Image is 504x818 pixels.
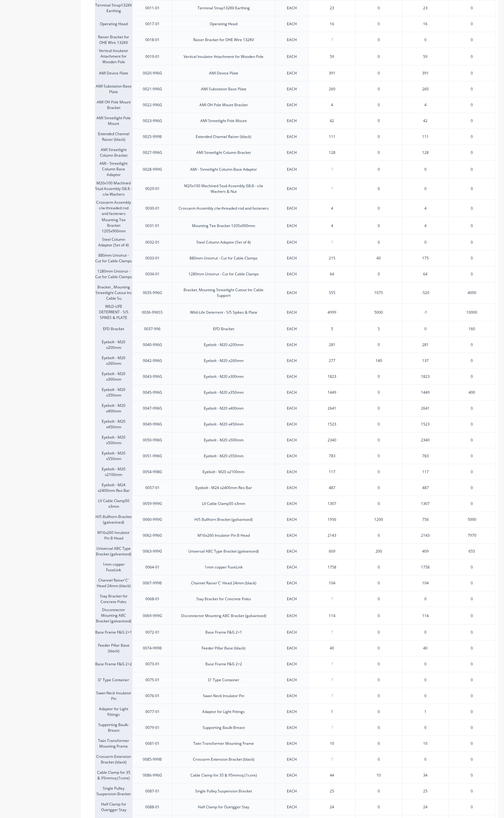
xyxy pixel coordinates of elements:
[309,201,355,216] div: 4
[143,86,162,92] div: 0021-996G
[145,54,160,59] div: 0019-01
[378,5,380,11] span: 0
[287,564,297,570] div: EACH
[287,580,297,586] div: EACH
[378,469,380,475] span: 0
[95,337,132,353] div: Eyebolt - M20 x200mm
[204,406,244,411] div: Eyebolt - M20 x400mm
[143,406,162,411] div: 0047-996G
[287,485,297,491] div: EACH
[471,37,473,43] span: 0
[378,390,380,395] span: 0
[469,326,475,332] span: 160
[287,86,297,92] div: EACH
[402,113,449,129] div: 42
[198,5,250,11] div: Terminal Strap132KV Earthing
[378,102,380,108] span: 0
[309,496,355,511] div: 1307
[468,517,476,522] span: 5000
[287,37,297,43] div: EACH
[309,591,355,607] div: ?
[309,448,355,464] div: 783
[378,186,380,192] span: 0
[287,437,297,443] div: EACH
[309,321,355,337] div: 5
[287,167,297,172] div: EACH
[378,421,380,427] span: 0
[402,178,449,199] div: 0
[374,290,383,296] span: 1075
[309,235,355,250] div: ?
[378,453,380,459] span: 0
[471,134,473,140] span: 0
[204,342,244,348] div: Eyebolt - M20 x200mm
[145,255,160,261] div: 0033-01
[144,326,161,332] div: 0037-996
[204,358,244,364] div: Eyebolt - M20 x260mm
[95,353,132,369] div: Eyebolt - M20 x260mm
[287,533,297,538] div: EACH
[402,432,449,448] div: 2340
[309,512,355,527] div: 1956
[378,37,380,43] span: 0
[95,217,132,234] div: Mounting Tee Bracket 1205x900mm
[145,37,160,43] div: 0018-01
[309,464,355,480] div: 117
[205,564,243,570] div: 1mm copper FuseLink
[196,150,251,155] div: AMI Streetlight Column Bracket
[287,453,297,459] div: EACH
[145,21,160,27] div: 0017-01
[184,54,264,59] div: Vertical Insulator Attachment for Wooden Pole
[471,186,473,192] span: 0
[145,564,160,570] div: 0064-01
[378,533,380,538] span: 0
[402,199,449,217] div: 4
[374,517,383,522] span: 1200
[192,223,255,229] div: Mounting Tee Bracket 1205x900mm
[471,70,473,76] span: 0
[95,145,132,160] div: AMI Streetlight Column Bracket
[95,369,132,384] div: Eyebolt - M20 x300mm
[402,480,449,496] div: 487
[402,591,449,607] div: 0
[287,613,297,619] div: EACH
[402,369,449,384] div: 1823
[309,337,355,353] div: 281
[309,559,355,575] div: 1758
[95,591,132,607] div: Stay Bracket for Concrete Poles
[471,54,473,59] span: 0
[95,496,132,511] div: LV Cable Clamp50 x3mm
[309,32,355,48] div: ?
[196,240,251,245] div: Steel Column Adaptor (Set of 4)
[402,48,449,65] div: 59
[309,305,355,320] div: 4999
[95,48,132,65] div: Vertical Insulator Attachment for Wooden Pole
[471,255,473,261] span: 0
[143,517,162,522] div: 0060-999G
[466,310,477,315] span: 10000
[402,145,449,160] div: 128
[309,250,355,266] div: 215
[309,81,355,97] div: 260
[378,206,380,211] span: 0
[95,199,132,217] div: Crossarm Assembly c/w threaded rod and fasteners
[309,0,355,16] div: 23
[95,250,132,266] div: 880mm Unistrut - Cut for Cable Clamps
[143,390,162,395] div: 0045-996G
[378,167,380,172] span: 0
[402,217,449,234] div: 4
[143,70,162,76] div: 0020-996G
[204,437,244,443] div: Eyebolt - M20 x500mm
[95,400,132,416] div: Eyebolt - M20 x400mm
[95,543,132,559] div: Universal ABC Type Bracket (galvanised)
[287,421,297,427] div: EACH
[309,575,355,591] div: 104
[309,385,355,400] div: 1449
[471,596,473,602] span: 0
[95,607,132,624] div: Disconnector Mounting ABC Bracket (galvanised)
[309,353,355,369] div: 277
[287,390,297,395] div: EACH
[189,255,258,261] div: 880mm Unistrut - Cut for Cable Clamps
[143,374,162,379] div: 0043-996G
[471,21,473,27] span: 0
